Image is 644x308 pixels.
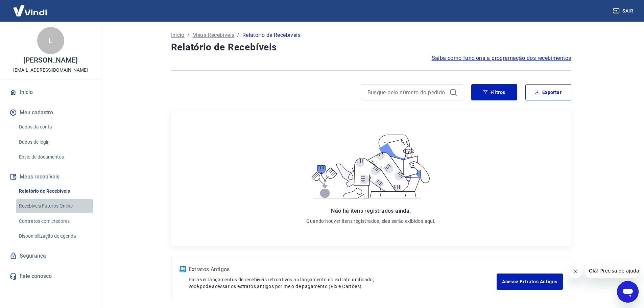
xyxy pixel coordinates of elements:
a: Fale conosco [8,269,93,284]
a: Saiba como funciona a programação dos recebimentos [432,54,571,62]
p: Extratos Antigos [189,265,497,274]
button: Filtros [471,84,517,100]
a: Contratos com credores [16,214,93,228]
iframe: Botão para abrir a janela de mensagens [617,281,639,303]
a: Envio de documentos [16,150,93,164]
a: Início [171,31,185,39]
iframe: Mensagem da empresa [585,263,639,278]
button: Sair [612,5,636,17]
span: Olá! Precisa de ajuda? [4,5,57,10]
h4: Relatório de Recebíveis [171,41,571,54]
img: ícone [180,266,186,272]
a: Dados de login [16,135,93,149]
a: Relatório de Recebíveis [16,184,93,198]
div: L [37,27,64,54]
input: Busque pelo número do pedido [367,87,447,97]
p: Relatório de Recebíveis [242,31,301,39]
p: [PERSON_NAME] [23,57,77,64]
a: Acesse Extratos Antigos [497,274,563,290]
a: Segurança [8,248,93,263]
button: Meus recebíveis [8,169,93,184]
a: Dados da conta [16,120,93,134]
p: Para ver lançamentos de recebíveis retroativos ao lançamento do extrato unificado, você pode aces... [189,276,497,290]
p: [EMAIL_ADDRESS][DOMAIN_NAME] [13,67,88,74]
a: Meus Recebíveis [192,31,234,39]
a: Disponibilização de agenda [16,229,93,243]
a: Recebíveis Futuros Online [16,199,93,213]
a: Início [8,85,93,100]
button: Meu cadastro [8,105,93,120]
img: Vindi [8,0,52,21]
p: / [187,31,190,39]
p: / [237,31,239,39]
p: Quando houver itens registrados, eles serão exibidos aqui. [306,218,435,224]
iframe: Fechar mensagem [569,265,582,278]
span: Não há itens registrados ainda. [331,208,411,214]
button: Exportar [525,84,571,100]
